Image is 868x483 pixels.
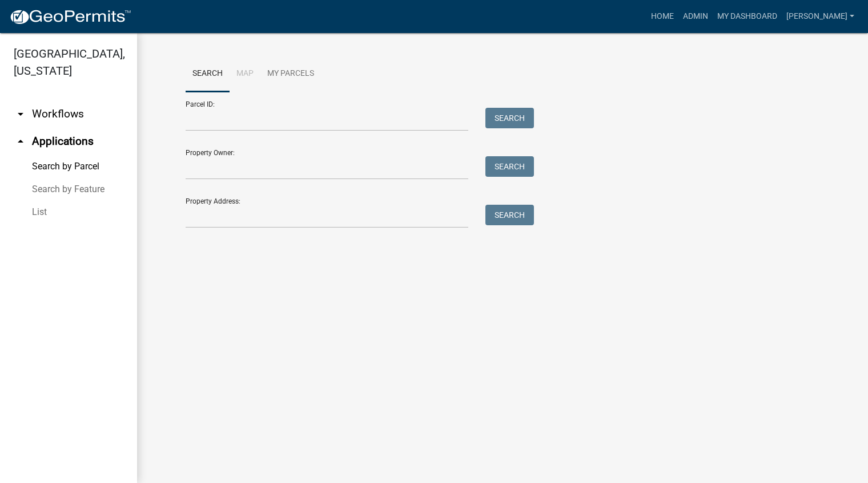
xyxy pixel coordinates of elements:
i: arrow_drop_up [14,135,27,148]
button: Search [485,108,534,128]
a: Home [646,6,678,27]
a: My Dashboard [713,6,782,27]
button: Search [485,156,534,177]
i: arrow_drop_down [14,107,27,121]
a: My Parcels [260,56,321,92]
a: [PERSON_NAME] [782,6,859,27]
a: Search [186,56,230,92]
a: Admin [678,6,713,27]
button: Search [485,205,534,225]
